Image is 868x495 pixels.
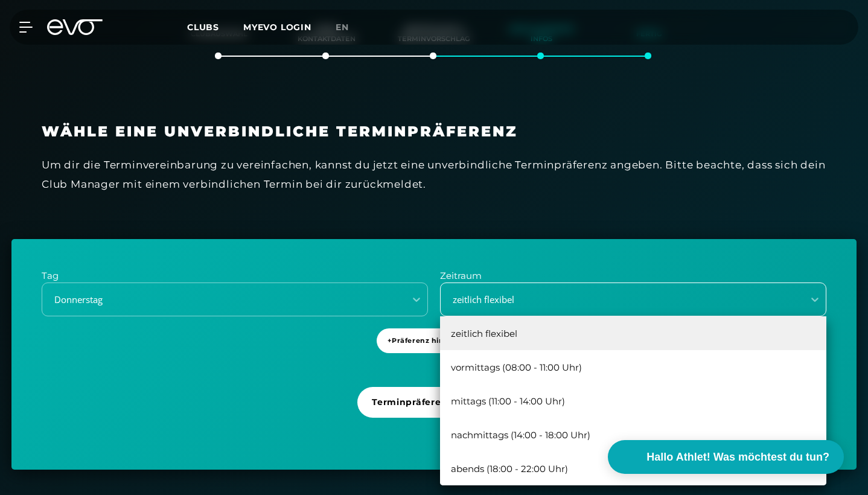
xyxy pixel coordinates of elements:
[336,22,349,33] span: en
[377,328,492,375] a: +Präferenz hinzufügen
[336,21,363,34] a: en
[442,293,795,307] div: zeitlich flexibel
[357,387,510,439] a: Terminpräferenz senden
[42,155,826,194] div: Um dir die Terminvereinbarung zu vereinfachen, kannst du jetzt eine unverbindliche Terminpräferen...
[187,22,219,33] span: Clubs
[42,269,428,283] p: Tag
[646,449,829,465] span: Hallo Athlet! Was möchtest du tun?
[388,336,476,346] span: + Präferenz hinzufügen
[187,21,243,33] a: Clubs
[372,396,491,409] span: Terminpräferenz senden
[608,440,844,474] button: Hallo Athlet! Was möchtest du tun?
[42,123,826,141] h3: Wähle eine unverbindliche Terminpräferenz
[440,316,826,350] div: zeitlich flexibel
[440,452,826,485] div: abends (18:00 - 22:00 Uhr)
[440,418,826,452] div: nachmittags (14:00 - 18:00 Uhr)
[440,384,826,418] div: mittags (11:00 - 14:00 Uhr)
[43,293,397,307] div: Donnerstag
[243,22,311,33] a: MYEVO LOGIN
[440,350,826,384] div: vormittags (08:00 - 11:00 Uhr)
[440,269,826,283] p: Zeitraum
